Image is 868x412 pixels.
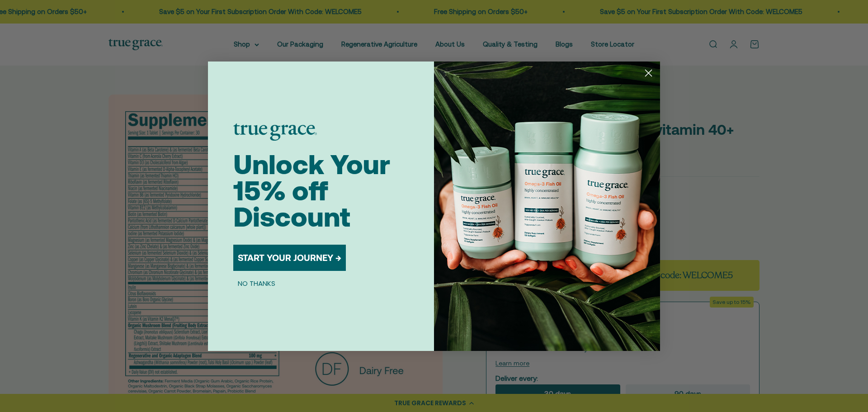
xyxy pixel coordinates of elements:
button: Close dialog [641,65,656,81]
img: logo placeholder [233,123,317,141]
span: Unlock Your 15% off Discount [233,149,390,232]
button: NO THANKS [233,278,280,289]
button: START YOUR JOURNEY → [233,245,346,271]
img: 098727d5-50f8-4f9b-9554-844bb8da1403.jpeg [434,62,660,351]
